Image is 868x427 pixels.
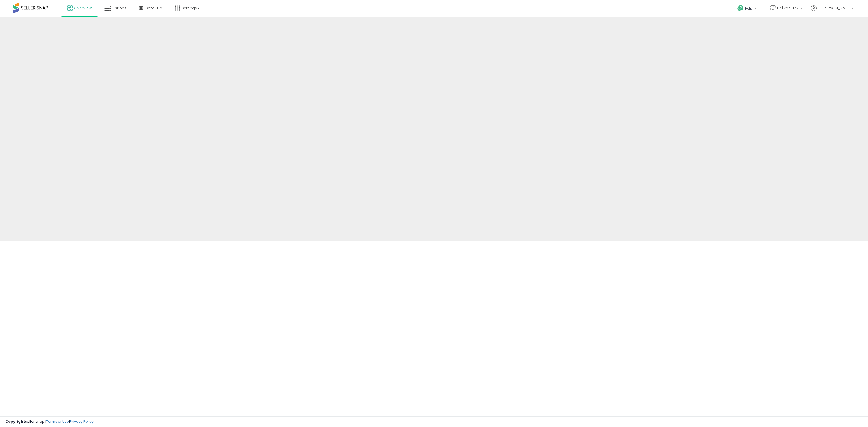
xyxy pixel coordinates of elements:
span: Listings [113,5,127,11]
span: DataHub [145,5,162,11]
span: Helikon-Tex [777,5,798,11]
span: Overview [74,5,92,11]
a: Hi [PERSON_NAME] [811,5,854,17]
i: Get Help [737,5,744,12]
span: Help [745,6,752,11]
a: Help [733,1,762,17]
span: Hi [PERSON_NAME] [818,5,850,11]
